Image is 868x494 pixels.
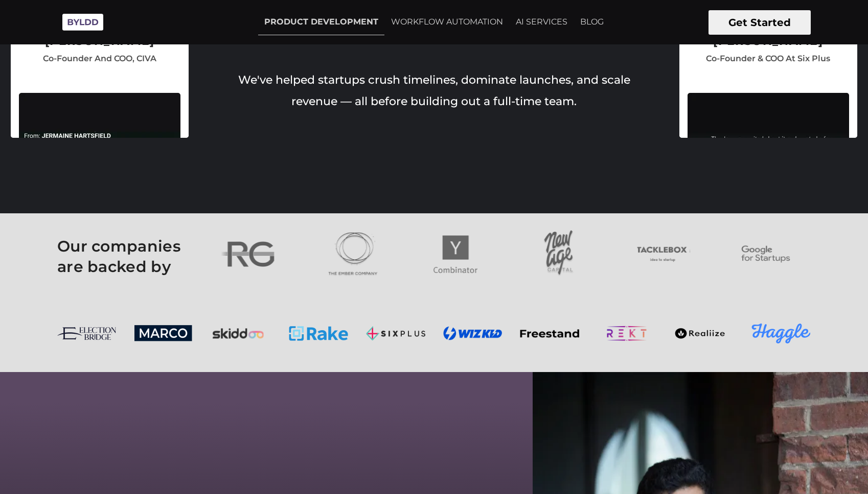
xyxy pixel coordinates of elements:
img: Marco [221,229,278,280]
img: Google for start ups [737,229,794,280]
img: Marco [134,325,192,341]
img: election [57,327,116,340]
img: skiddo [751,323,811,343]
a: PRODUCT DEVELOPMENT [258,9,384,35]
img: election [674,327,727,340]
img: freestand [597,311,656,356]
img: sixplus [443,326,502,340]
img: election-bridge [427,229,485,280]
img: wizkid [634,229,691,280]
a: WORKFLOW AUTOMATION [385,9,509,35]
img: election-bridge [366,326,425,340]
p: Co-Founder And COO, CIVA [43,56,156,62]
img: wizkid [520,329,579,338]
img: Byldd - Product Development Company [57,8,108,36]
img: election [212,327,264,340]
button: Get Started [709,10,811,35]
img: rake [289,326,348,341]
a: AI SERVICES [510,9,574,35]
img: rake [324,229,381,280]
img: sixplus [531,229,588,280]
p: Co-Founder & COO At Six Plus [706,56,830,62]
p: We've helped startups crush timelines, dominate launches, and scale revenue — all before building... [230,69,638,112]
h2: Our companies are backed by [57,236,211,287]
a: BLOG [574,9,610,35]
